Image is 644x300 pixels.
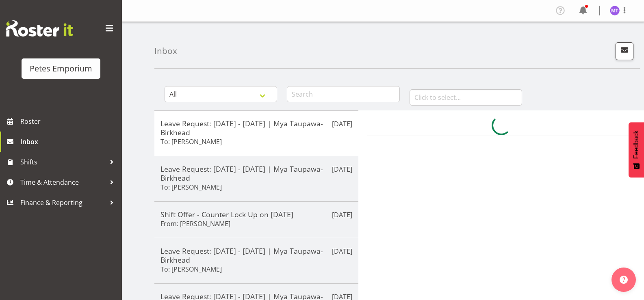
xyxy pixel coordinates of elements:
span: Shifts [20,156,106,168]
div: Petes Emporium [30,63,92,75]
p: [DATE] [332,164,352,174]
h6: From: [PERSON_NAME] [160,220,230,228]
h5: Leave Request: [DATE] - [DATE] | Mya Taupawa-Birkhead [160,246,352,264]
h4: Inbox [154,46,177,56]
p: [DATE] [332,210,352,220]
p: [DATE] [332,246,352,256]
p: [DATE] [332,119,352,129]
h6: To: [PERSON_NAME] [160,265,222,273]
button: Feedback - Show survey [629,122,644,177]
span: Finance & Reporting [20,196,106,209]
input: Search [287,86,399,102]
img: help-xxl-2.png [620,276,628,284]
h5: Leave Request: [DATE] - [DATE] | Mya Taupawa-Birkhead [160,164,352,182]
img: mya-taupawa-birkhead5814.jpg [610,6,620,15]
span: Inbox [20,136,118,148]
img: Rosterit website logo [6,20,73,37]
input: Click to select... [410,89,522,106]
h5: Shift Offer - Counter Lock Up on [DATE] [160,210,352,219]
h6: To: [PERSON_NAME] [160,138,222,146]
span: Feedback [633,130,640,159]
h5: Leave Request: [DATE] - [DATE] | Mya Taupawa-Birkhead [160,119,352,137]
span: Roster [20,115,118,127]
span: Time & Attendance [20,176,106,188]
h6: To: [PERSON_NAME] [160,183,222,191]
